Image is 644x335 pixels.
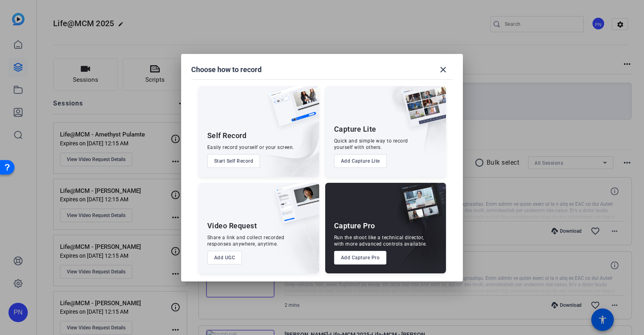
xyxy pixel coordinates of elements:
[269,183,319,232] img: ugc-content.png
[207,144,294,151] div: Easily record yourself or your screen.
[272,208,319,273] img: embarkstudio-ugc-content.png
[264,86,319,134] img: self-record.png
[334,124,376,134] div: Capture Lite
[334,221,375,231] div: Capture Pro
[207,234,285,247] div: Share a link and collect recorded responses anywhere, anytime.
[396,86,446,135] img: capture-lite.png
[207,154,260,168] button: Start Self Record
[393,183,446,232] img: capture-pro.png
[334,154,387,168] button: Add Capture Lite
[334,251,387,265] button: Add Capture Pro
[386,193,446,273] img: embarkstudio-capture-pro.png
[191,65,262,74] h1: Choose how to record
[374,86,446,167] img: embarkstudio-capture-lite.png
[207,221,257,231] div: Video Request
[334,234,427,247] div: Run the shoot like a technical director, with more advanced controls available.
[249,103,319,177] img: embarkstudio-self-record.png
[438,65,448,74] mat-icon: close
[207,251,242,265] button: Add UGC
[207,131,247,141] div: Self Record
[334,138,408,151] div: Quick and simple way to record yourself with others.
